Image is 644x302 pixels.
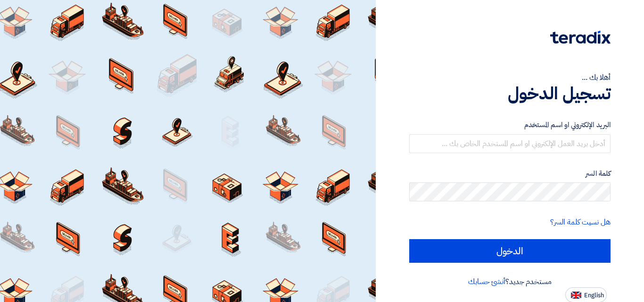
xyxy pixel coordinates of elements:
span: English [584,292,604,299]
img: en-US.png [571,292,581,299]
a: أنشئ حسابك [468,276,505,287]
img: Teradix logo [550,31,611,44]
a: هل نسيت كلمة السر؟ [550,216,611,228]
label: البريد الإلكتروني او اسم المستخدم [409,120,611,130]
label: كلمة السر [409,168,611,179]
h1: تسجيل الدخول [409,83,611,104]
input: الدخول [409,239,611,263]
div: مستخدم جديد؟ [409,276,611,287]
input: أدخل بريد العمل الإلكتروني او اسم المستخدم الخاص بك ... [409,134,611,153]
div: أهلا بك ... [409,72,611,83]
